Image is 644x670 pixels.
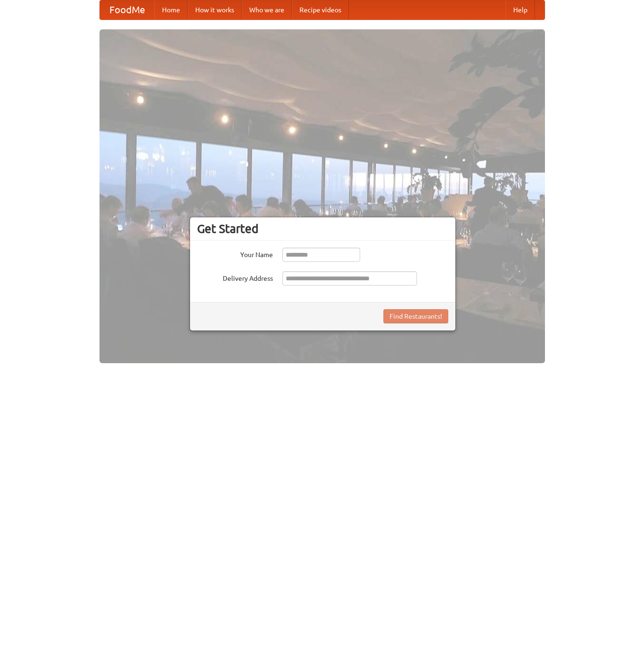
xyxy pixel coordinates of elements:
[292,0,349,19] a: Recipe videos
[383,309,448,323] button: Find Restaurants!
[100,0,154,19] a: FoodMe
[506,0,535,19] a: Help
[188,0,242,19] a: How it works
[197,271,273,283] label: Delivery Address
[197,248,273,259] label: Your Name
[154,0,188,19] a: Home
[242,0,292,19] a: Who we are
[197,222,448,236] h3: Get Started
